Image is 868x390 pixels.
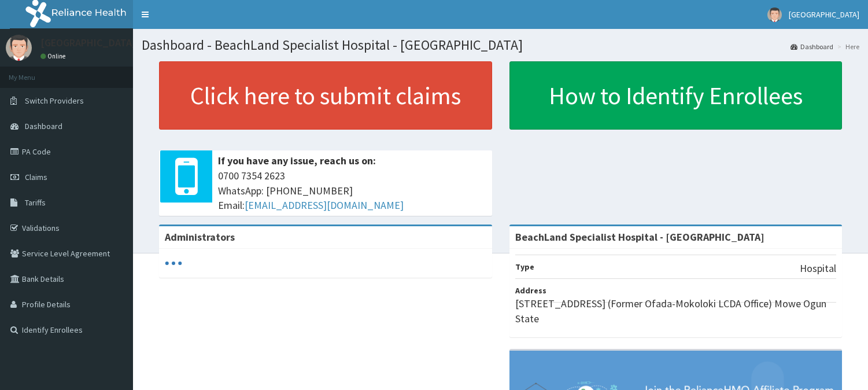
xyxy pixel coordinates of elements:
a: [EMAIL_ADDRESS][DOMAIN_NAME] [245,198,404,212]
b: Address [515,285,546,296]
span: Claims [25,172,47,182]
svg: audio-loading [165,255,182,272]
li: Here [834,42,859,51]
span: [GEOGRAPHIC_DATA] [789,9,859,20]
a: Dashboard [791,42,833,51]
span: Tariffs [25,197,46,208]
b: Type [515,262,534,272]
span: Dashboard [25,121,62,131]
p: [GEOGRAPHIC_DATA] [40,38,136,48]
strong: BeachLand Specialist Hospital - [GEOGRAPHIC_DATA] [515,230,764,244]
a: Click here to submit claims [159,61,492,130]
b: Administrators [165,230,235,244]
img: User Image [6,35,32,61]
p: [STREET_ADDRESS] (Former Ofada-Mokoloki LCDA Office) Mowe Ogun State [515,296,837,326]
p: Hospital [800,261,836,276]
h1: Dashboard - BeachLand Specialist Hospital - [GEOGRAPHIC_DATA] [142,38,859,53]
span: 0700 7354 2623 WhatsApp: [PHONE_NUMBER] Email: [218,168,486,213]
a: How to Identify Enrollees [509,61,843,130]
span: Switch Providers [25,95,84,106]
b: If you have any issue, reach us on: [218,154,376,167]
a: Online [40,52,68,60]
img: User Image [767,8,782,22]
